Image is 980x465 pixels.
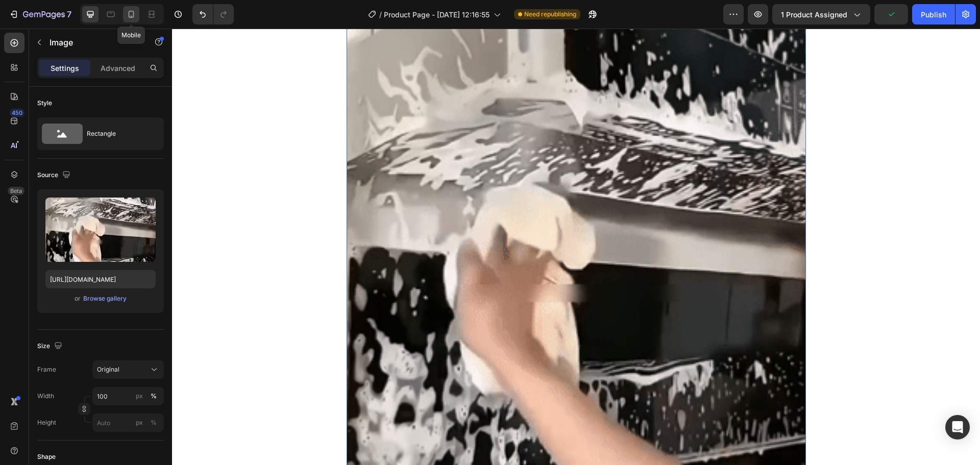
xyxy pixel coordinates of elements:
span: Product Page - [DATE] 12:16:55 [384,9,489,20]
span: or [75,292,81,305]
p: Settings [51,63,79,74]
input: https://example.com/image.jpg [45,270,156,288]
button: 1 product assigned [772,4,870,25]
div: Beta [8,187,24,195]
input: px% [92,413,164,432]
span: / [379,9,382,20]
div: Publish [921,9,946,20]
button: 7 [4,4,76,25]
span: Need republishing [524,10,576,19]
button: Original [92,360,164,379]
div: Rectangle [87,122,149,145]
div: 450 [10,109,24,117]
div: Browse gallery [83,294,127,303]
span: Original [97,365,119,374]
input: px% [92,387,164,405]
p: Advanced [101,63,135,74]
div: Size [37,339,64,353]
button: Publish [912,4,955,25]
div: Style [37,99,52,108]
iframe: Design area [172,29,980,465]
div: Open Intercom Messenger [945,415,970,439]
div: % [151,391,157,401]
div: % [151,418,157,427]
p: 7 [67,8,71,20]
div: px [136,418,143,427]
label: Frame [37,365,56,374]
label: Height [37,418,56,427]
button: px [148,417,160,429]
button: % [133,417,145,429]
div: px [136,391,143,401]
div: Source [37,168,72,182]
div: Shape [37,452,56,461]
div: Undo/Redo [192,4,234,25]
button: Browse gallery [83,293,127,304]
label: Width [37,391,54,401]
button: px [148,390,160,402]
p: Image [50,36,136,48]
button: % [133,390,145,402]
span: 1 product assigned [781,9,847,20]
img: preview-image [45,198,156,262]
